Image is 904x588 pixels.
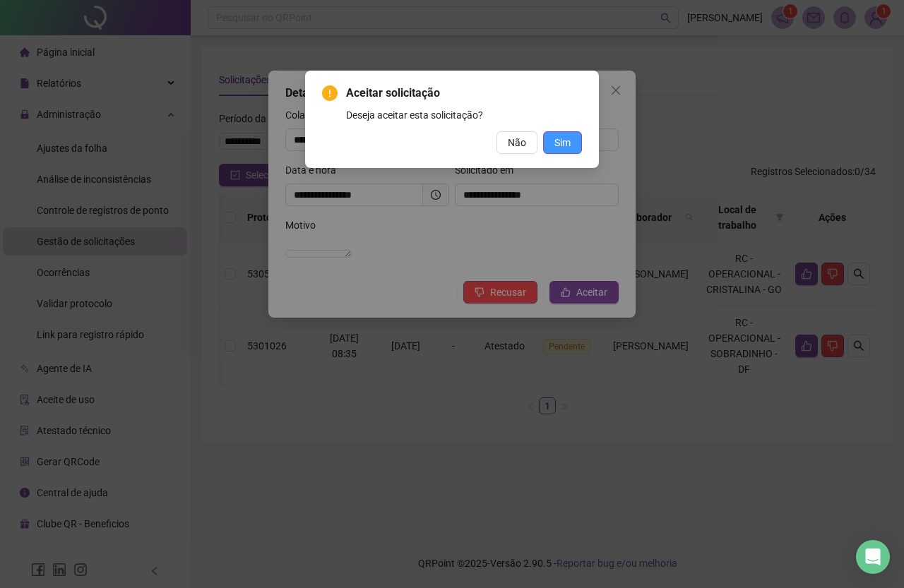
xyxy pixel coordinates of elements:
span: exclamation-circle [322,85,338,101]
button: Não [496,131,537,154]
span: Sim [554,135,571,150]
div: Deseja aceitar esta solicitação? [346,107,582,123]
span: Não [508,135,526,150]
button: Sim [543,131,582,154]
span: Aceitar solicitação [346,85,582,102]
div: Open Intercom Messenger [856,540,890,574]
